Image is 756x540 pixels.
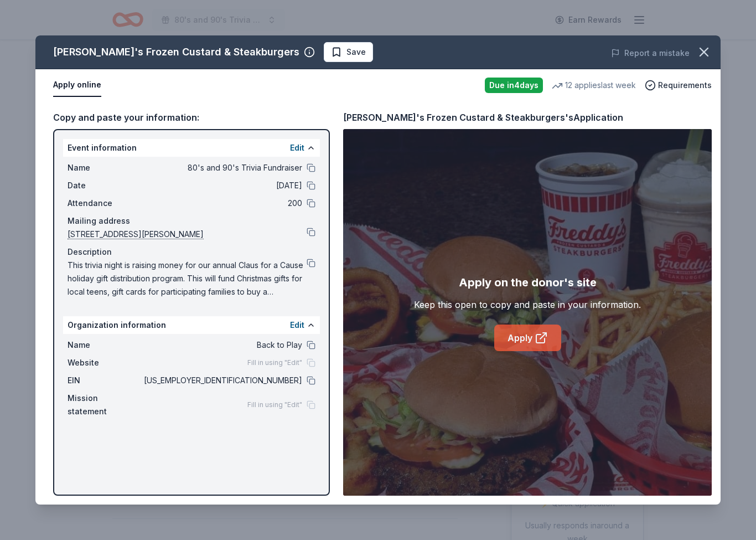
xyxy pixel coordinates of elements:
a: Apply [494,325,561,351]
div: Keep this open to copy and paste in your information. [414,298,641,311]
div: Mailing address [68,214,315,228]
span: Name [68,161,142,174]
span: Back to Play [142,338,302,352]
button: Edit [290,318,304,332]
span: Requirements [658,79,712,92]
span: EIN [68,374,142,387]
span: Attendance [68,197,142,210]
div: Apply on the donor's site [459,274,597,291]
button: Edit [290,141,304,155]
div: Description [68,245,315,259]
div: [PERSON_NAME]'s Frozen Custard & Steakburgers's Application [343,110,623,125]
span: Mission statement [68,392,142,418]
span: Save [346,45,366,59]
div: Organization information [63,316,320,334]
div: Copy and paste your information: [53,110,330,125]
span: Date [68,179,142,192]
button: Report a mistake [611,47,690,60]
button: Save [324,42,373,62]
button: Apply online [53,74,101,97]
span: 200 [142,197,302,210]
span: This trivia night is raising money for our annual Claus for a Cause holiday gift distribution pro... [68,259,307,299]
div: 12 applies last week [552,79,636,92]
span: Fill in using "Edit" [247,358,302,367]
span: [US_EMPLOYER_IDENTIFICATION_NUMBER] [142,374,302,387]
button: Requirements [645,79,712,92]
span: Website [68,356,142,369]
span: [DATE] [142,179,302,192]
div: Event information [63,139,320,157]
div: [PERSON_NAME]'s Frozen Custard & Steakburgers [53,43,299,61]
span: Name [68,338,142,352]
div: Due in 4 days [485,78,543,93]
span: 80's and 90's Trivia Fundraiser [142,161,302,174]
span: Fill in using "Edit" [247,400,302,409]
